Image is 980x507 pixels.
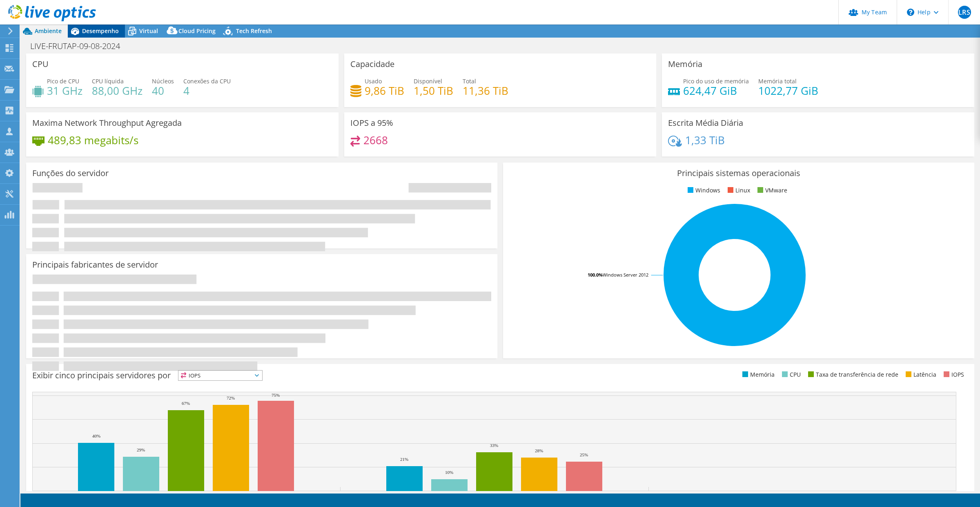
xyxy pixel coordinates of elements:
[227,395,235,400] text: 72%
[755,186,787,195] li: VMware
[82,27,119,35] span: Desempenho
[758,86,818,95] h4: 1022,77 GiB
[603,272,648,278] tspan: Windows Server 2012
[32,118,182,127] h3: Maxima Network Throughput Agregada
[178,27,216,35] span: Cloud Pricing
[780,370,801,379] li: CPU
[588,272,603,278] tspan: 100.0%
[32,169,109,178] h3: Funções do servidor
[580,452,588,457] text: 25%
[904,370,936,379] li: Latência
[183,86,231,95] h4: 4
[726,186,750,195] li: Linux
[182,401,190,406] text: 67%
[806,370,898,379] li: Taxa de transferência de rede
[445,470,453,475] text: 10%
[47,86,82,95] h4: 31 GHz
[32,60,49,69] h3: CPU
[139,27,158,35] span: Virtual
[363,136,388,145] h4: 2668
[152,77,174,85] span: Núcleos
[414,86,453,95] h4: 1,50 TiB
[535,448,543,453] text: 28%
[740,370,775,379] li: Memória
[683,86,749,95] h4: 624,47 GiB
[92,433,100,438] text: 40%
[414,77,442,85] span: Disponível
[463,86,508,95] h4: 11,36 TiB
[365,86,404,95] h4: 9,86 TiB
[490,443,498,448] text: 33%
[92,77,124,85] span: CPU líquida
[686,186,720,195] li: Windows
[942,370,964,379] li: IOPS
[685,136,725,145] h4: 1,33 TiB
[32,260,158,269] h3: Principais fabricantes de servidor
[758,77,797,85] span: Memória total
[683,77,749,85] span: Pico do uso de memória
[152,86,174,95] h4: 40
[463,77,476,85] span: Total
[47,77,79,85] span: Pico de CPU
[137,447,145,452] text: 29%
[365,77,382,85] span: Usado
[350,60,394,69] h3: Capacidade
[400,457,408,462] text: 21%
[668,60,702,69] h3: Memória
[92,86,143,95] h4: 88,00 GHz
[272,393,280,398] text: 75%
[183,77,231,85] span: Conexões da CPU
[350,118,393,127] h3: IOPS a 95%
[907,9,914,16] svg: \n
[236,27,272,35] span: Tech Refresh
[27,42,133,51] h1: LIVE-FRUTAP-09-08-2024
[178,371,262,380] span: IOPS
[35,27,62,35] span: Ambiente
[48,136,138,145] h4: 489,83 megabits/s
[958,6,971,19] span: LRS
[668,118,743,127] h3: Escrita Média Diária
[509,169,968,178] h3: Principais sistemas operacionais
